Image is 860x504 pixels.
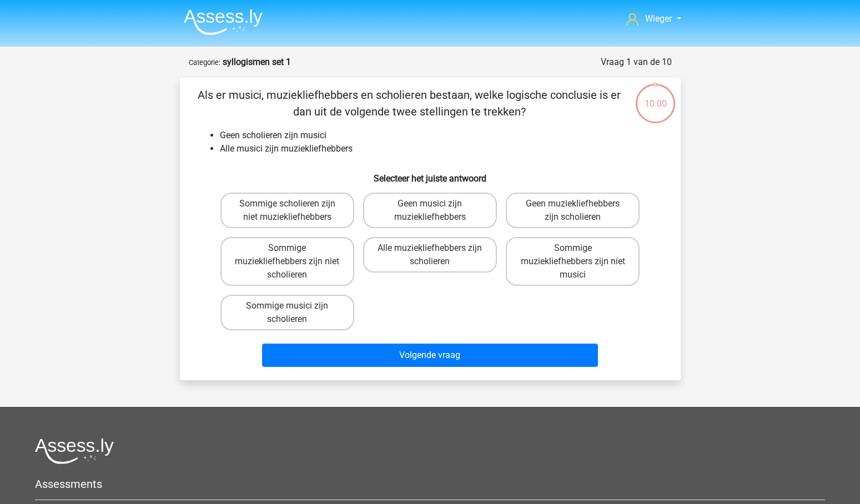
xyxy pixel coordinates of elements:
[363,193,497,228] label: Geen musici zijn muziekliefhebbers
[220,295,354,330] label: Sommige musici zijn scholieren
[635,83,676,110] div: 10:00
[506,237,640,286] label: Sommige muziekliefhebbers zijn niet musici
[35,438,114,464] img: Assessly logo
[220,237,354,286] label: Sommige muziekliefhebbers zijn niet scholieren
[223,57,291,67] strong: syllogismen set 1
[363,237,497,273] label: Alle muziekliefhebbers zijn scholieren
[35,477,825,491] h5: Assessments
[189,58,220,67] small: Categorie:
[220,129,663,142] li: Geen scholieren zijn musici
[506,193,640,228] label: Geen muziekliefhebbers zijn scholieren
[198,164,663,184] h6: Selecteer het juiste antwoord
[622,12,685,26] a: Wieger
[220,193,354,228] label: Sommige scholieren zijn niet muziekliefhebbers
[184,9,263,35] img: Assessly
[198,87,621,120] p: Als er musici, muziekliefhebbers en scholieren bestaan, welke logische conclusie is er dan uit de...
[645,13,672,24] span: Wieger
[262,344,598,367] button: Volgende vraag
[220,142,663,155] li: Alle musici zijn muziekliefhebbers
[601,56,672,69] div: Vraag 1 van de 10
